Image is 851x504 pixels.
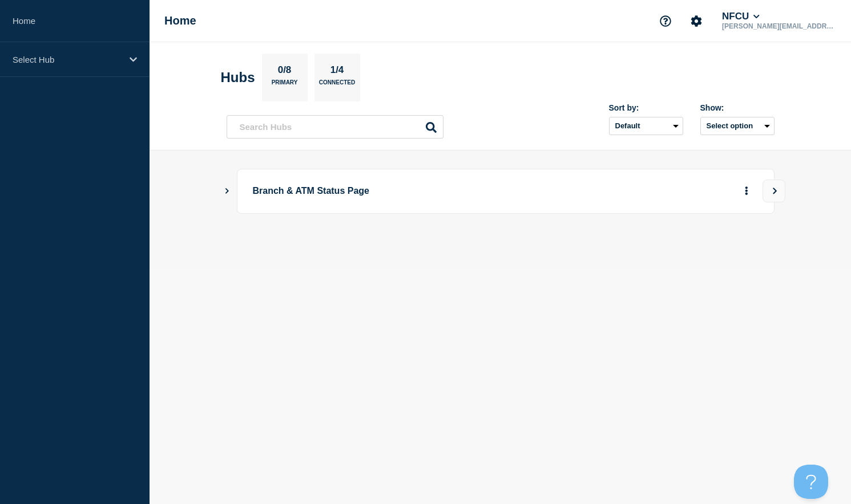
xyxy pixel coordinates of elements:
[763,180,785,202] button: View
[700,103,775,112] div: Show:
[253,181,568,202] p: Branch & ATM Status Page
[720,11,762,22] button: NFCU
[700,117,775,135] button: Select option
[609,117,683,135] select: Sort by
[609,103,683,112] div: Sort by:
[739,181,754,202] button: More actions
[272,79,298,91] p: Primary
[326,64,348,79] p: 1/4
[319,79,355,91] p: Connected
[273,64,296,79] p: 0/8
[227,115,443,139] input: Search Hubs
[13,55,122,64] p: Select Hub
[794,465,828,499] iframe: Help Scout Beacon - Open
[654,9,677,33] button: Support
[164,14,196,27] h1: Home
[720,22,838,30] p: [PERSON_NAME][EMAIL_ADDRESS][DOMAIN_NAME]
[684,9,708,33] button: Account settings
[221,70,255,86] h2: Hubs
[224,187,230,196] button: Show Connected Hubs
